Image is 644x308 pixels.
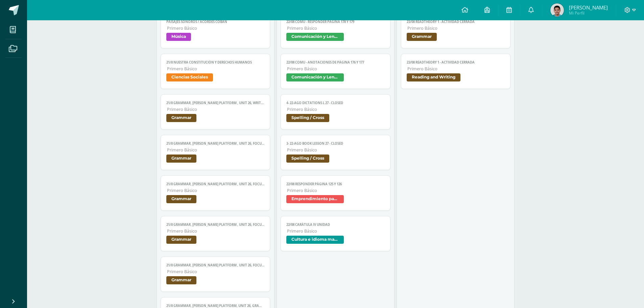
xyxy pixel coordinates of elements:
[286,20,385,24] span: 22/08 COMU - Responder página 178 y 179
[167,25,265,31] span: Primero Básico
[286,195,344,203] span: Emprendimiento para la productividad
[407,20,505,24] span: 23/08 ReadTheory 1 - ACTIVIDAD CERRADA
[287,25,385,31] span: Primero Básico
[286,73,344,81] span: Comunicación y Lenguaje
[166,101,265,105] span: 21/8 Grammar, [PERSON_NAME] Platform , unit 26, Writing practice A
[407,60,505,65] span: 23/08 ReadTheory 1 - ACTIVIDAD CERRADA
[281,54,390,89] a: 22/08 COMU - Anotaciones de página 176 y 177Primero BásicoComunicación y Lenguaje
[281,175,390,211] a: 22/08 Responder página 125 y 126Primero BásicoEmprendimiento para la productividad
[407,25,505,31] span: Primero Básico
[166,33,191,41] span: Música
[166,276,196,284] span: Grammar
[161,54,270,89] a: 21/8 Nuestra constitución y derechos humanosPrimero BásicoCiencias Sociales
[166,73,213,81] span: Ciencias Sociales
[281,13,390,48] a: 22/08 COMU - Responder página 178 y 179Primero BásicoComunicación y Lenguaje
[166,155,196,163] span: Grammar
[161,94,270,129] a: 21/8 Grammar, [PERSON_NAME] Platform , unit 26, Writing practice APrimero BásicoGrammar
[286,141,385,146] span: 3- 22-ago Book Lesson 27 - CLOSED
[166,60,265,65] span: 21/8 Nuestra constitución y derechos humanos
[287,147,385,153] span: Primero Básico
[281,94,390,129] a: 4- 22-ago Dictations L 27 - CLOSEDPrimero BásicoSpelling / Cross
[286,101,385,105] span: 4- 22-ago Dictations L 27 - CLOSED
[286,236,344,244] span: Cultura e idioma maya
[287,188,385,193] span: Primero Básico
[166,182,265,186] span: 21/8 Grammar, [PERSON_NAME] Platform , unit 26, Focused practice C
[166,236,196,244] span: Grammar
[286,222,385,227] span: 22/08 Carátula IV Unidad
[569,4,608,11] span: [PERSON_NAME]
[161,135,270,170] a: 21/8 Grammar, [PERSON_NAME] Platform , unit 26, Focused practice DPrimero BásicoGrammar
[286,60,385,65] span: 22/08 COMU - Anotaciones de página 176 y 177
[166,304,265,308] span: 21/8 Grammar, [PERSON_NAME] Platform, Unit 26, Grammar in context
[166,141,265,146] span: 21/8 Grammar, [PERSON_NAME] Platform , unit 26, Focused practice D
[161,175,270,211] a: 21/8 Grammar, [PERSON_NAME] Platform , unit 26, Focused practice CPrimero BásicoGrammar
[161,216,270,251] a: 21/8 Grammar, [PERSON_NAME] Platform , unit 26, Focused practice BPrimero BásicoGrammar
[550,3,564,17] img: aa1facf1aff86faba5ca465acb65a1b2.png
[161,13,270,48] a: Paisajes sonoros / Acordes CobánPrimero BásicoMúsica
[167,106,265,112] span: Primero Básico
[161,257,270,292] a: 21/8 Grammar, [PERSON_NAME] Platform , unit 26, Focused practice APrimero BásicoGrammar
[167,188,265,193] span: Primero Básico
[287,66,385,72] span: Primero Básico
[166,222,265,227] span: 21/8 Grammar, [PERSON_NAME] Platform , unit 26, Focused practice B
[287,106,385,112] span: Primero Básico
[407,73,460,81] span: Reading and Writing
[286,182,385,186] span: 22/08 Responder página 125 y 126
[167,228,265,234] span: Primero Básico
[281,135,390,170] a: 3- 22-ago Book Lesson 27 - CLOSEDPrimero BásicoSpelling / Cross
[167,147,265,153] span: Primero Básico
[286,33,344,41] span: Comunicación y Lenguaje
[166,114,196,122] span: Grammar
[407,33,437,41] span: Grammar
[286,114,329,122] span: Spelling / Cross
[281,216,390,251] a: 22/08 Carátula IV UnidadPrimero BásicoCultura e idioma maya
[401,54,511,89] a: 23/08 ReadTheory 1 - ACTIVIDAD CERRADAPrimero BásicoReading and Writing
[569,10,608,16] span: Mi Perfil
[286,155,329,163] span: Spelling / Cross
[166,195,196,203] span: Grammar
[287,228,385,234] span: Primero Básico
[167,66,265,72] span: Primero Básico
[407,66,505,72] span: Primero Básico
[167,269,265,275] span: Primero Básico
[166,20,265,24] span: Paisajes sonoros / Acordes Cobán
[166,263,265,267] span: 21/8 Grammar, [PERSON_NAME] Platform , unit 26, Focused practice A
[401,13,511,48] a: 23/08 ReadTheory 1 - ACTIVIDAD CERRADAPrimero BásicoGrammar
